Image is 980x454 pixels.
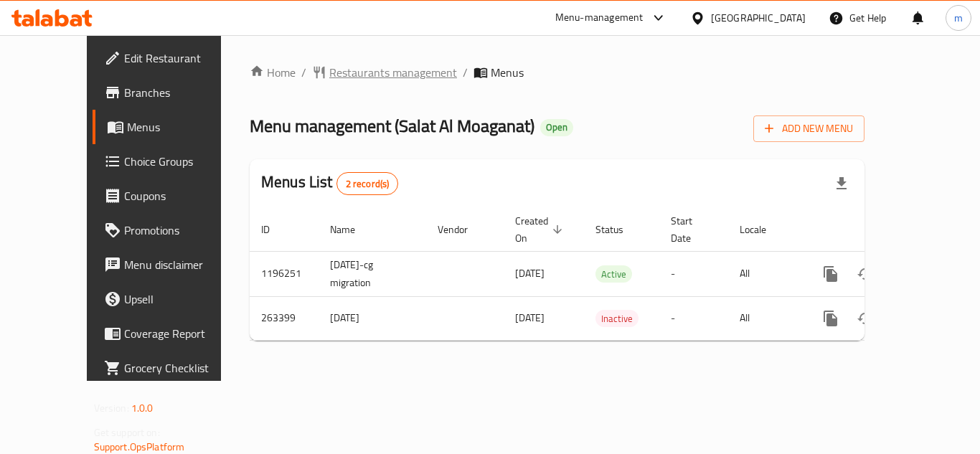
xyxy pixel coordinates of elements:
[93,282,250,316] a: Upsell
[659,296,728,340] td: -
[595,265,632,283] div: Active
[319,296,426,340] td: [DATE]
[93,351,250,385] a: Grocery Checklist
[814,257,848,291] button: more
[728,296,802,340] td: All
[93,110,250,144] a: Menus
[753,115,864,142] button: Add New Menu
[124,325,239,342] span: Coverage Report
[336,172,399,195] div: Total records count
[250,208,963,341] table: enhanced table
[329,64,457,81] span: Restaurants management
[659,251,728,296] td: -
[93,41,250,75] a: Edit Restaurant
[540,121,573,133] span: Open
[93,75,250,110] a: Branches
[124,256,239,273] span: Menu disclaimer
[765,120,853,138] span: Add New Menu
[93,213,250,247] a: Promotions
[124,222,239,239] span: Promotions
[595,310,639,327] div: Inactive
[250,110,534,142] span: Menu management ( Salat Al Moaganat )
[261,171,398,195] h2: Menus List
[438,221,486,238] span: Vendor
[131,399,154,417] span: 1.0.0
[93,179,250,213] a: Coupons
[301,64,306,81] li: /
[515,308,545,327] span: [DATE]
[312,64,457,81] a: Restaurants management
[330,221,374,238] span: Name
[954,10,963,26] span: m
[124,290,239,308] span: Upsell
[127,118,239,136] span: Menus
[94,399,129,417] span: Version:
[250,251,319,296] td: 1196251
[250,296,319,340] td: 263399
[261,221,288,238] span: ID
[463,64,468,81] li: /
[94,423,160,442] span: Get support on:
[124,359,239,377] span: Grocery Checklist
[124,187,239,204] span: Coupons
[740,221,785,238] span: Locale
[124,153,239,170] span: Choice Groups
[555,9,644,27] div: Menu-management
[711,10,806,26] div: [GEOGRAPHIC_DATA]
[515,264,545,283] span: [DATE]
[124,84,239,101] span: Branches
[824,166,859,201] div: Export file
[802,208,963,252] th: Actions
[93,144,250,179] a: Choice Groups
[848,257,882,291] button: Change Status
[515,212,567,247] span: Created On
[595,311,639,327] span: Inactive
[595,221,642,238] span: Status
[124,49,239,67] span: Edit Restaurant
[319,251,426,296] td: [DATE]-cg migration
[93,316,250,351] a: Coverage Report
[250,64,296,81] a: Home
[848,301,882,336] button: Change Status
[93,247,250,282] a: Menu disclaimer
[814,301,848,336] button: more
[491,64,524,81] span: Menus
[250,64,864,81] nav: breadcrumb
[728,251,802,296] td: All
[595,266,632,283] span: Active
[337,177,398,191] span: 2 record(s)
[671,212,711,247] span: Start Date
[540,119,573,136] div: Open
